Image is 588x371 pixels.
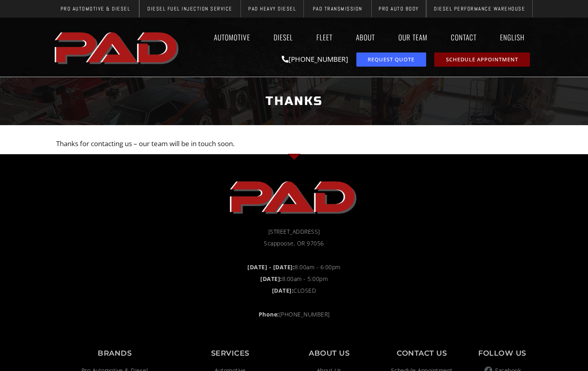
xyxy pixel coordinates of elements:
[282,54,348,64] a: [PHONE_NUMBER]
[56,310,532,319] a: Phone:[PHONE_NUMBER]
[379,350,464,357] p: Contact us
[52,25,183,69] a: pro automotive and diesel home page
[56,350,174,357] p: Brands
[61,6,130,11] span: Pro Automotive & Diesel
[260,275,282,283] b: [DATE]:
[56,86,532,116] h1: Thanks
[472,350,532,357] p: Follow Us
[313,6,362,11] span: PAD Transmission
[434,52,530,67] a: schedule repair or service appointment
[56,137,532,150] p: Thanks for contacting us – our team will be in touch soon.
[52,25,183,69] img: The image shows the word "PAD" in bold, red, uppercase letters with a slight shadow effect.
[147,6,232,11] span: Diesel Fuel Injection Service
[259,310,279,318] strong: Phone:
[272,287,294,294] b: [DATE]:
[391,28,435,46] a: Our Team
[248,6,296,11] span: PAD Heavy Diesel
[272,286,316,296] span: CLOSED
[206,28,258,46] a: Automotive
[247,263,295,271] b: [DATE] - [DATE]:
[379,6,419,11] span: Pro Auto Body
[356,52,426,67] a: request a service or repair quote
[446,57,518,62] span: Schedule Appointment
[264,239,324,248] span: Scappoose, OR 97056
[260,274,328,284] span: 8:00am - 5:00pm
[492,28,536,46] a: English
[287,350,371,357] p: About Us
[368,57,414,62] span: Request Quote
[268,227,320,237] span: [STREET_ADDRESS]
[56,174,532,219] a: pro automotive and diesel home page
[183,28,536,46] nav: Menu
[266,28,301,46] a: Diesel
[434,6,525,11] span: Diesel Performance Warehouse
[247,262,341,272] span: 8:00am - 6:00pm
[227,174,360,219] img: The image shows the word "PAD" in bold, red, uppercase letters with a slight shadow effect.
[309,28,340,46] a: Fleet
[348,28,383,46] a: About
[182,350,279,357] p: Services
[443,28,484,46] a: Contact
[259,310,330,319] span: [PHONE_NUMBER]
